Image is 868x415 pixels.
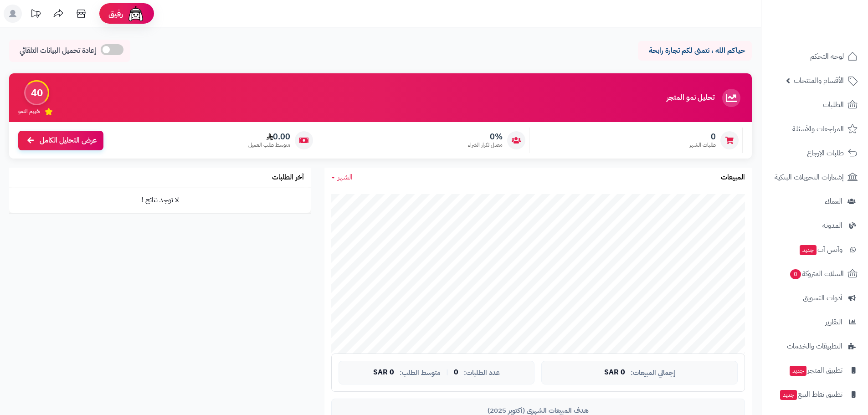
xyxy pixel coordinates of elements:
span: التقارير [825,316,842,328]
span: طلبات الإرجاع [807,147,844,159]
a: العملاء [767,190,863,212]
p: حياكم الله ، نتمنى لكم تجارة رابحة [645,46,745,56]
a: تطبيق المتجرجديد [767,359,863,381]
span: الطلبات [823,98,844,111]
span: جديد [790,366,806,376]
h3: تحليل نمو المتجر [667,94,714,102]
span: 0.00 [248,132,290,142]
span: السلات المتروكة [789,267,844,280]
span: طلبات الشهر [689,141,716,149]
span: 0% [468,132,503,142]
span: 0 SAR [604,369,625,377]
span: التطبيقات والخدمات [787,340,842,353]
span: وآتس آب [799,243,842,256]
a: أدوات التسويق [767,287,863,309]
a: الطلبات [767,94,863,116]
h3: المبيعات [721,174,745,182]
a: لوحة التحكم [767,46,863,67]
a: المراجعات والأسئلة [767,118,863,140]
span: 0 [454,369,458,377]
span: تطبيق نقاط البيع [779,388,842,401]
span: المدونة [822,219,842,232]
span: العملاء [825,195,842,208]
span: 0 SAR [373,369,394,377]
h3: آخر الطلبات [272,174,304,182]
span: جديد [800,245,817,255]
a: الشهر [331,172,353,183]
span: متوسط طلب العميل [248,141,290,149]
span: 0 [689,132,716,142]
a: تطبيق نقاط البيعجديد [767,384,863,405]
span: عدد الطلبات: [464,369,500,377]
span: رفيق [108,8,123,19]
span: أدوات التسويق [803,292,842,304]
span: معدل تكرار الشراء [468,141,503,149]
a: التقارير [767,311,863,333]
span: | [446,369,448,376]
span: متوسط الطلب: [400,369,441,377]
a: وآتس آبجديد [767,239,863,261]
a: عرض التحليل الكامل [18,131,103,150]
img: logo-2.png [806,21,859,40]
a: طلبات الإرجاع [767,142,863,164]
a: السلات المتروكة0 [767,263,863,285]
span: إشعارات التحويلات البنكية [775,171,844,184]
span: لوحة التحكم [810,50,844,63]
span: تقييم النمو [18,108,40,115]
span: عرض التحليل الكامل [40,135,97,146]
a: إشعارات التحويلات البنكية [767,166,863,188]
span: إعادة تحميل البيانات التلقائي [20,46,96,56]
a: تحديثات المنصة [24,5,47,25]
span: إجمالي المبيعات: [631,369,675,377]
span: الشهر [338,172,353,183]
span: 0 [790,269,801,280]
span: تطبيق المتجر [789,364,842,377]
a: التطبيقات والخدمات [767,335,863,357]
span: الأقسام والمنتجات [794,74,844,87]
a: المدونة [767,215,863,236]
span: المراجعات والأسئلة [792,123,844,135]
td: لا توجد نتائج ! [9,188,311,213]
span: جديد [780,390,797,400]
img: ai-face.png [127,5,145,23]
